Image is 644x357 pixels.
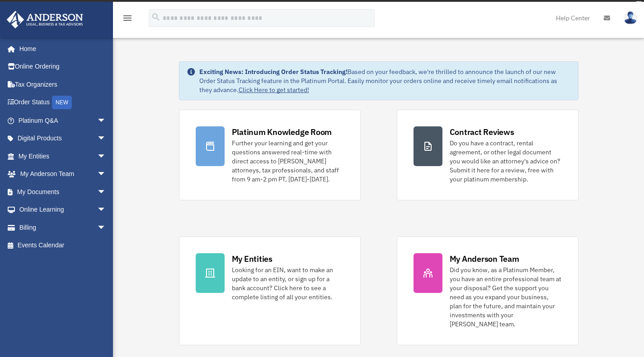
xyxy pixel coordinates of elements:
span: arrow_drop_down [97,147,115,166]
div: Further your learning and get your questions answered real-time with direct access to [PERSON_NAM... [232,139,344,184]
a: My Anderson Teamarrow_drop_down [6,165,120,183]
div: Do you have a contract, rental agreement, or other legal document you would like an attorney's ad... [450,139,562,184]
a: Platinum Knowledge Room Further your learning and get your questions answered real-time with dire... [179,110,361,200]
a: Click Here to get started! [239,86,309,94]
a: Digital Productsarrow_drop_down [6,130,120,148]
div: NEW [52,96,72,109]
div: My Entities [232,253,273,264]
a: My Entitiesarrow_drop_down [6,147,120,165]
span: arrow_drop_down [97,165,115,184]
a: Events Calendar [6,236,120,255]
a: Tax Organizers [6,75,120,93]
a: My Anderson Team Did you know, as a Platinum Member, you have an entire professional team at your... [397,236,578,345]
a: Platinum Q&Aarrow_drop_down [6,111,120,130]
strong: Exciting News: Introducing Order Status Tracking! [199,68,348,76]
span: arrow_drop_down [97,130,115,148]
span: arrow_drop_down [97,201,115,219]
a: Order StatusNEW [6,93,120,112]
a: Online Learningarrow_drop_down [6,201,120,219]
i: search [151,12,161,22]
div: Did you know, as a Platinum Member, you have an entire professional team at your disposal? Get th... [450,265,562,329]
div: close [636,1,642,7]
a: Home [6,40,115,58]
div: Based on your feedback, we're thrilled to announce the launch of our new Order Status Tracking fe... [199,67,571,94]
span: arrow_drop_down [97,111,115,130]
div: Looking for an EIN, want to make an update to an entity, or sign up for a bank account? Click her... [232,265,344,301]
a: Contract Reviews Do you have a contract, rental agreement, or other legal document you would like... [397,110,578,200]
span: arrow_drop_down [97,183,115,201]
span: arrow_drop_down [97,218,115,237]
a: My Entities Looking for an EIN, want to make an update to an entity, or sign up for a bank accoun... [179,236,361,345]
a: Online Ordering [6,58,120,76]
img: Anderson Advisors Platinum Portal [4,11,86,28]
div: Contract Reviews [450,126,514,138]
div: My Anderson Team [450,253,519,264]
a: My Documentsarrow_drop_down [6,183,120,201]
i: menu [122,13,133,23]
a: menu [122,16,133,23]
img: User Pic [624,11,637,24]
div: Platinum Knowledge Room [232,126,332,138]
a: Billingarrow_drop_down [6,218,120,236]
